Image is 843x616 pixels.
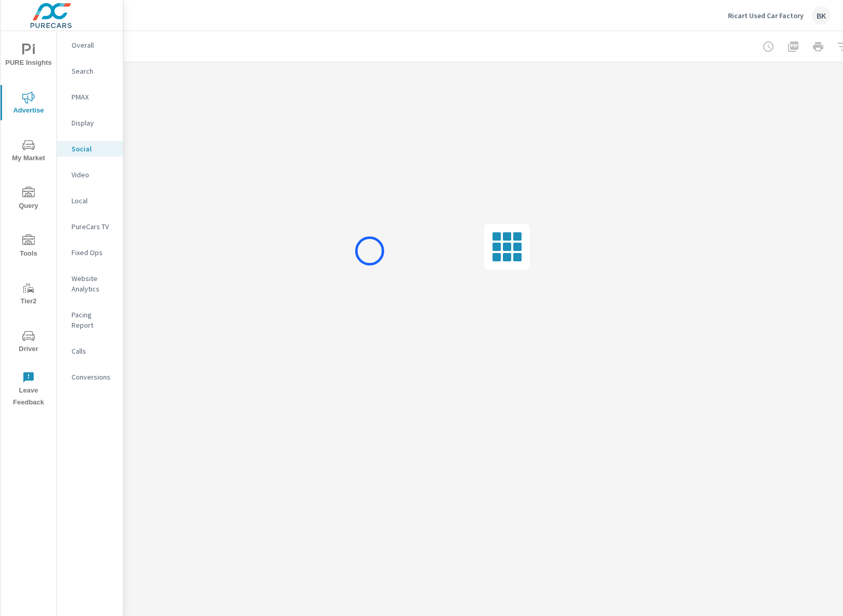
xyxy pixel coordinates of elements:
div: Social [57,141,123,157]
span: Leave Feedback [4,371,53,409]
p: PureCars TV [72,221,115,232]
div: Search [57,63,123,79]
p: Video [72,170,115,180]
span: Advertise [4,91,53,117]
p: Overall [72,40,115,50]
p: Ricart Used Car Factory [728,11,804,20]
p: Pacing Report [72,310,115,330]
div: PureCars TV [57,219,123,234]
span: Driver [4,330,53,355]
p: Conversions [72,372,115,382]
div: Overall [57,37,123,53]
div: PMAX [57,89,123,105]
div: Conversions [57,369,123,385]
p: Display [72,118,115,128]
p: Social [72,144,115,154]
div: nav menu [1,31,57,413]
span: Tools [4,234,53,260]
p: Local [72,195,115,206]
p: Search [72,66,115,76]
div: Calls [57,343,123,359]
div: Website Analytics [57,271,123,297]
p: PMAX [72,92,115,102]
div: Local [57,193,123,208]
div: BK [812,6,831,25]
div: Pacing Report [57,307,123,333]
div: Display [57,115,123,131]
p: Website Analytics [72,273,115,294]
p: Calls [72,346,115,356]
p: Fixed Ops [72,247,115,258]
div: Fixed Ops [57,245,123,260]
span: Tier2 [4,282,53,307]
span: Query [4,187,53,212]
span: My Market [4,139,53,164]
span: PURE Insights [4,44,53,69]
div: Video [57,167,123,183]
